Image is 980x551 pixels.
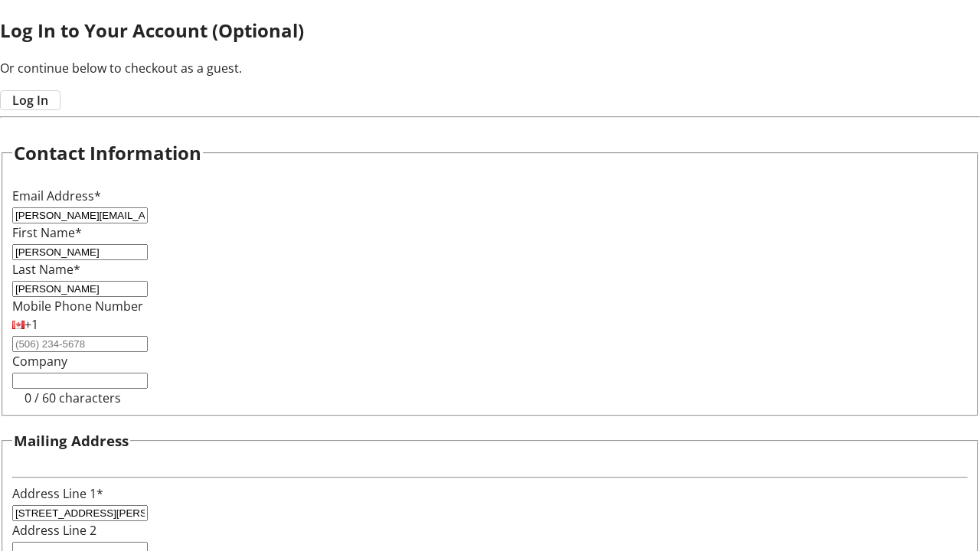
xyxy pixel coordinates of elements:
tr-character-limit: 0 / 60 characters [24,390,121,406]
label: Address Line 1* [12,485,103,502]
span: Log In [12,91,48,109]
label: Last Name* [12,261,80,278]
h2: Contact Information [14,139,201,167]
label: Address Line 2 [12,522,96,539]
label: Company [12,353,67,370]
h3: Mailing Address [14,430,129,452]
label: Email Address* [12,187,101,204]
label: First Name* [12,224,82,241]
input: Address [12,505,148,521]
label: Mobile Phone Number [12,298,143,315]
input: (506) 234-5678 [12,336,148,352]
